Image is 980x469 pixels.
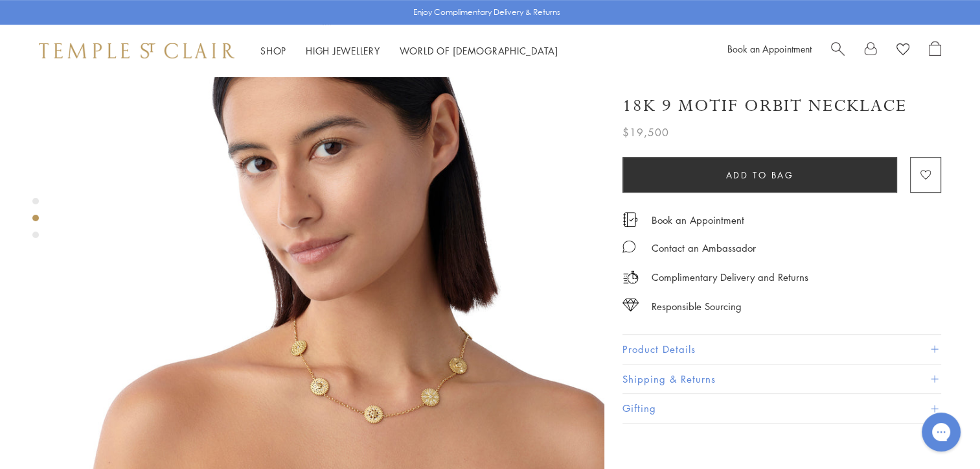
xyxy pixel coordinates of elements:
a: Book an Appointment [652,213,744,227]
nav: Main navigation [260,43,558,59]
h1: 18K 9 Motif Orbit Necklace [622,95,907,117]
div: Product gallery navigation [32,195,39,248]
a: World of [DEMOGRAPHIC_DATA]World of [DEMOGRAPHIC_DATA] [400,44,558,57]
img: Temple St. Clair [39,43,234,58]
a: Book an Appointment [727,42,812,55]
span: $19,500 [622,124,669,141]
a: Search [831,41,845,60]
button: Shipping & Returns [622,365,941,394]
a: ShopShop [260,44,286,57]
img: MessageIcon-01_2.svg [622,240,635,253]
a: View Wishlist [896,41,909,60]
button: Product Details [622,335,941,364]
a: High JewelleryHigh Jewellery [306,44,380,57]
p: Complimentary Delivery and Returns [652,269,808,285]
img: icon_sourcing.svg [622,298,639,311]
span: Add to bag [726,168,794,182]
a: Open Shopping Bag [929,41,941,60]
button: Add to bag [622,157,897,193]
div: Responsible Sourcing [652,298,742,315]
img: icon_delivery.svg [622,269,639,285]
div: Contact an Ambassador [652,240,756,256]
button: Gifting [622,394,941,423]
img: icon_appointment.svg [622,212,638,227]
p: Enjoy Complimentary Delivery & Returns [413,6,560,19]
iframe: Gorgias live chat messenger [915,408,967,456]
